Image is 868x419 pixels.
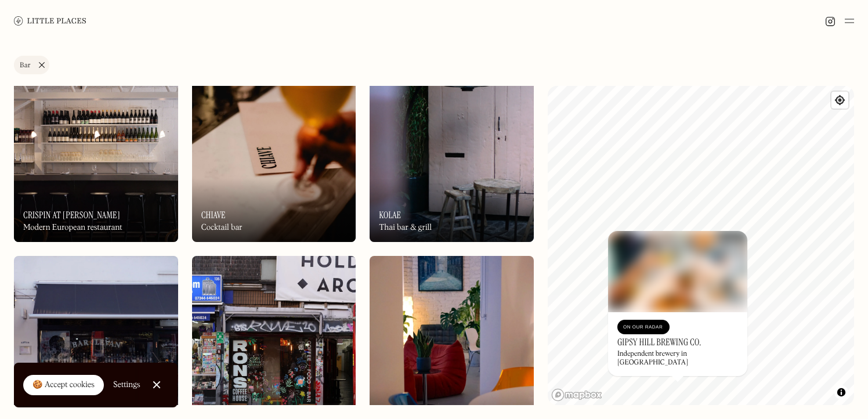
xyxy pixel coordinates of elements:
canvas: Map [548,86,854,405]
a: Close Cookie Popup [145,373,168,396]
div: 🍪 Accept cookies [32,380,95,391]
img: Gipsy Hill Brewing Co. [608,231,747,312]
a: Bar [14,56,49,74]
div: Cocktail bar [201,223,243,233]
button: Toggle attribution [834,385,848,399]
a: ChiaveChiaveChiaveCocktail bar [192,45,356,242]
h3: Crispin at [PERSON_NAME] [23,209,120,221]
button: Find my location [831,92,848,109]
div: Bar [20,62,31,69]
h3: Kolae [379,209,401,221]
a: 🍪 Accept cookies [23,375,104,396]
a: Crispin at Studio VoltaireCrispin at Studio VoltaireCrispin at [PERSON_NAME]Modern European resta... [14,45,178,242]
a: Settings [113,372,140,398]
div: Settings [113,381,140,389]
div: Modern European restaurant [23,223,122,233]
h3: Chiave [201,209,226,221]
a: Mapbox homepage [551,388,602,402]
span: Toggle attribution [838,386,845,399]
img: Chiave [192,45,356,242]
div: Close Cookie Popup [156,385,157,385]
div: Thai bar & grill [379,223,432,233]
img: Kolae [370,45,534,242]
a: KolaeKolaeKolaeThai bar & grill [370,45,534,242]
a: Gipsy Hill Brewing Co.Gipsy Hill Brewing Co.On Our RadarGipsy Hill Brewing Co.Independent brewery... [608,231,747,376]
img: Crispin at Studio Voltaire [14,45,178,242]
div: Independent brewery in [GEOGRAPHIC_DATA] [617,350,738,367]
h3: Gipsy Hill Brewing Co. [617,337,701,348]
div: On Our Radar [623,322,664,333]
